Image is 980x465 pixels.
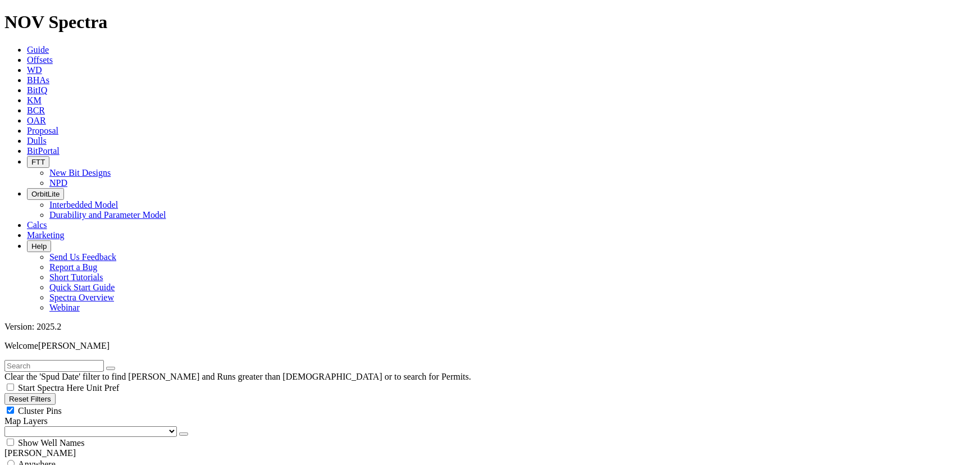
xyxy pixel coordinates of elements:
a: Guide [27,45,49,54]
a: Marketing [27,230,65,240]
a: Report a Bug [49,262,97,272]
a: Quick Start Guide [49,282,115,292]
a: WD [27,65,42,75]
span: FTT [31,158,45,166]
button: FTT [27,156,49,168]
span: Cluster Pins [18,406,62,416]
h1: NOV Spectra [4,12,976,33]
span: OrbitLite [31,190,60,198]
a: BitPortal [27,146,60,156]
a: Calcs [27,220,47,230]
a: NPD [49,178,67,188]
a: Send Us Feedback [49,252,116,262]
a: KM [27,95,42,105]
span: Unit Pref [86,383,119,393]
button: Reset Filters [4,393,56,405]
a: OAR [27,116,46,125]
input: Search [4,360,104,372]
span: Clear the 'Spud Date' filter to find [PERSON_NAME] and Runs greater than [DEMOGRAPHIC_DATA] or to... [4,372,471,381]
a: Dulls [27,136,47,145]
div: [PERSON_NAME] [4,448,976,458]
a: Durability and Parameter Model [49,210,166,220]
a: BHAs [27,75,49,85]
span: Help [31,242,47,250]
span: [PERSON_NAME] [38,341,110,350]
a: BitIQ [27,85,47,95]
a: Short Tutorials [49,272,103,282]
a: BCR [27,106,45,115]
span: Map Layers [4,416,48,426]
span: Show Well Names [18,438,84,448]
button: Help [27,240,51,252]
div: Version: 2025.2 [4,322,976,332]
input: Start Spectra Here [7,384,14,391]
span: Start Spectra Here [18,383,84,393]
button: OrbitLite [27,188,64,200]
a: New Bit Designs [49,168,111,177]
a: Interbedded Model [49,200,118,209]
a: Spectra Overview [49,293,114,302]
a: Proposal [27,126,58,135]
a: Webinar [49,303,80,312]
p: Welcome [4,341,976,351]
a: Offsets [27,55,53,65]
